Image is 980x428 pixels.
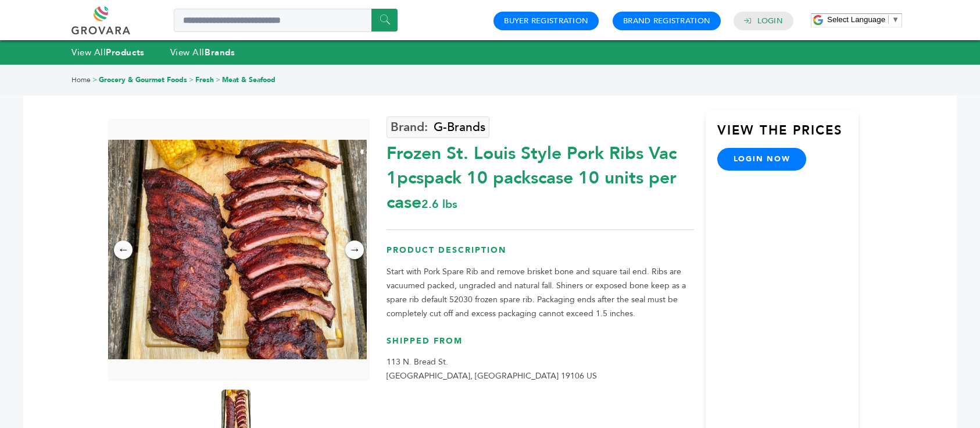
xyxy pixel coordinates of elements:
a: Fresh [195,75,214,84]
a: Select Language​ [827,15,899,24]
h3: Product Description [387,245,693,265]
span: 2.6 lbs [421,196,457,212]
img: Frozen St. Louis Style Pork Ribs Vac 1pcs/pack & 10 packs/case 10 units per case 2.6 lbs [105,140,367,359]
a: Grocery & Gourmet Foods [99,75,187,84]
a: View AllProducts [71,47,145,58]
input: Search a product or brand... [174,9,398,32]
p: 113 N. Bread St. [GEOGRAPHIC_DATA], [GEOGRAPHIC_DATA] 19106 US [387,355,693,383]
a: G-Brands [387,116,489,138]
strong: Products [106,47,144,58]
a: login now [717,148,807,170]
div: → [345,240,364,259]
h3: View the Prices [717,122,859,148]
span: > [189,75,194,84]
span: > [216,75,220,84]
p: Start with Pork Spare Rib and remove brisket bone and square tail end. Ribs are vacuumed packed, ... [387,265,693,321]
h3: Shipped From [387,335,693,356]
a: Meat & Seafood [222,75,276,84]
strong: Brands [205,47,235,58]
span: Select Language [827,15,885,24]
span: ​ [888,15,889,24]
span: ▼ [892,15,899,24]
a: Buyer Registration [504,16,588,26]
a: Brand Registration [623,16,710,26]
a: Login [757,16,783,26]
div: Frozen St. Louis Style Pork Ribs Vac 1pcspack 10 packscase 10 units per case [387,136,693,215]
span: > [92,75,97,84]
a: View AllBrands [170,47,235,58]
a: Home [71,75,91,84]
div: ← [114,240,133,259]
